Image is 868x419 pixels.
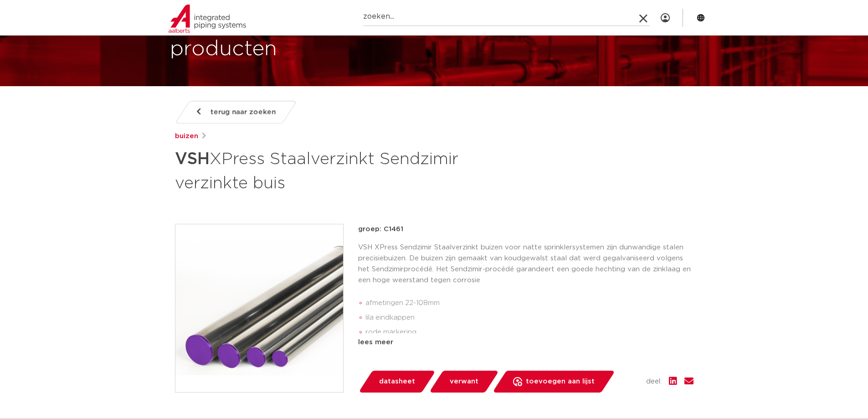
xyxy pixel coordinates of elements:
[646,376,662,387] span: deel:
[358,337,693,348] div: lees meer
[175,224,343,392] img: Product Image for VSH XPress Staalverzinkt Sendzimir verzinkte buis
[365,310,693,325] li: lila eindkappen
[170,35,277,64] h1: producten
[429,371,499,393] a: verwant
[358,242,693,286] p: VSH XPress Sendzimir Staalverzinkt buizen voor natte sprinklersystemen zijn dunwandige stalen pre...
[211,105,276,119] span: terug naar zoeken
[175,151,210,167] strong: VSH
[175,145,517,195] h1: XPress Staalverzinkt Sendzimir verzinkte buis
[175,131,198,142] a: buizen
[358,224,693,235] p: groep: C1461
[358,371,436,393] a: datasheet
[363,8,650,26] input: zoeken...
[526,374,595,389] span: toevoegen aan lijst
[379,374,415,389] span: datasheet
[365,325,693,340] li: rode markering
[365,296,693,310] li: afmetingen 22-108mm
[175,101,297,124] a: terug naar zoeken
[661,8,670,28] div: my IPS
[450,374,478,389] span: verwant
